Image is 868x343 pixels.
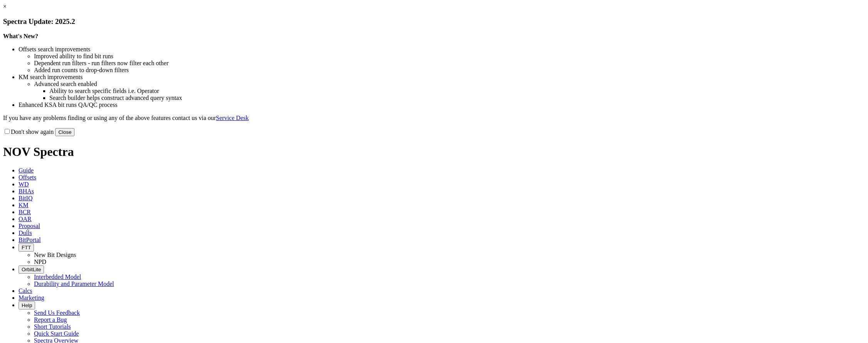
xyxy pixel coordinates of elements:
span: Proposal [19,223,40,229]
li: Search builder helps construct advanced query syntax [49,95,865,101]
a: Report a Bug [34,316,67,323]
span: Help [22,302,32,308]
span: Marketing [19,294,44,301]
span: BitPortal [19,237,41,243]
li: Added run counts to drop-down filters [34,67,865,74]
span: Dulls [19,230,32,236]
label: Don't show again [3,128,54,135]
h3: Spectra Update: 2025.2 [3,17,865,26]
li: KM search improvements [19,74,865,81]
input: Don't show again [5,129,10,134]
a: Quick Start Guide [34,330,79,337]
span: Guide [19,167,34,174]
p: If you have any problems finding or using any of the above features contact us via our [3,115,865,122]
a: New Bit Designs [34,252,76,258]
a: Send Us Feedback [34,309,80,316]
li: Advanced search enabled [34,81,865,88]
a: Interbedded Model [34,274,81,280]
button: Close [55,128,74,136]
h1: NOV Spectra [3,145,865,159]
li: Enhanced KSA bit runs QA/QC process [19,101,865,108]
span: Offsets [19,174,36,181]
span: OrbitLite [22,267,41,272]
a: Durability and Parameter Model [34,280,114,287]
strong: What's New? [3,33,38,39]
a: NPD [34,259,46,265]
span: Calcs [19,287,32,294]
span: BHAs [19,188,34,194]
span: BCR [19,209,31,215]
span: FTT [22,245,31,250]
li: Ability to search specific fields i.e. Operator [49,88,865,95]
span: OAR [19,216,32,222]
span: BitIQ [19,195,32,201]
span: KM [19,202,29,208]
a: Service Desk [216,115,249,121]
span: WD [19,181,29,188]
li: Offsets search improvements [19,46,865,53]
li: Improved ability to find bit runs [34,53,865,60]
li: Dependent run filters - run filters now filter each other [34,60,865,67]
a: × [3,3,7,10]
a: Short Tutorials [34,323,71,330]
